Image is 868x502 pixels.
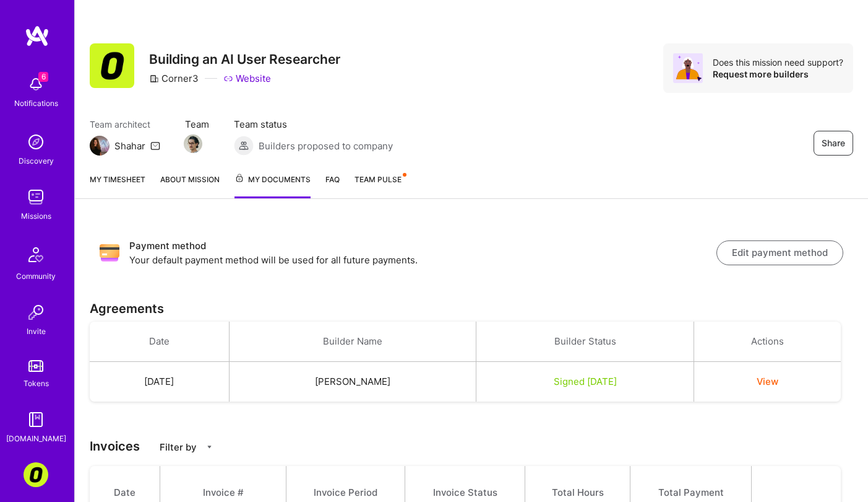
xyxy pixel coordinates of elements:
[90,362,229,402] td: [DATE]
[21,209,51,222] div: Missions
[14,97,58,110] div: Notifications
[24,462,48,487] img: Corner3: Building an AI User Researcher
[673,53,703,83] img: Avatar
[90,43,134,88] img: Company Logo
[6,432,66,445] div: [DOMAIN_NAME]
[28,360,43,372] img: tokens
[476,322,694,362] th: Builder Status
[822,137,845,149] span: Share
[149,51,340,67] h3: Building an AI User Researcher
[20,462,51,487] a: Corner3: Building an AI User Researcher
[713,68,843,80] div: Request more builders
[24,407,48,432] img: guide book
[234,118,393,131] span: Team status
[25,25,49,47] img: logo
[259,139,393,152] span: Builders proposed to company
[24,300,48,325] img: Invite
[129,253,716,266] p: Your default payment method will be used for all future payments.
[16,270,56,283] div: Community
[24,377,49,390] div: Tokens
[325,173,340,198] a: FAQ
[205,443,213,451] i: icon CaretDown
[24,72,48,97] img: bell
[90,136,110,156] img: Team Architect
[129,239,716,253] h3: Payment method
[713,56,843,68] div: Does this mission need support?
[229,322,476,362] th: Builder Name
[223,72,271,85] a: Website
[150,141,160,151] i: icon Mail
[114,139,145,152] div: Shahar
[90,301,853,316] h3: Agreements
[90,322,229,362] th: Date
[21,240,51,270] img: Community
[814,131,853,156] button: Share
[757,375,778,388] button: View
[90,118,160,131] span: Team architect
[229,362,476,402] td: [PERSON_NAME]
[355,173,405,198] a: Team Pulse
[160,441,197,454] p: Filter by
[27,325,46,338] div: Invite
[160,173,220,198] a: About Mission
[24,130,48,154] img: discovery
[149,74,159,84] i: icon CompanyGray
[149,72,199,85] div: Corner3
[234,173,311,198] a: My Documents
[234,136,254,156] img: Builders proposed to company
[491,375,679,388] div: Signed [DATE]
[185,133,201,154] a: Team Member Avatar
[184,134,202,153] img: Team Member Avatar
[234,173,311,187] span: My Documents
[90,439,853,454] h3: Invoices
[90,173,145,198] a: My timesheet
[694,322,841,362] th: Actions
[716,240,843,265] button: Edit payment method
[38,72,48,82] span: 6
[19,154,54,167] div: Discovery
[185,118,209,131] span: Team
[355,175,402,184] span: Team Pulse
[100,243,119,263] img: Payment method
[24,185,48,209] img: teamwork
